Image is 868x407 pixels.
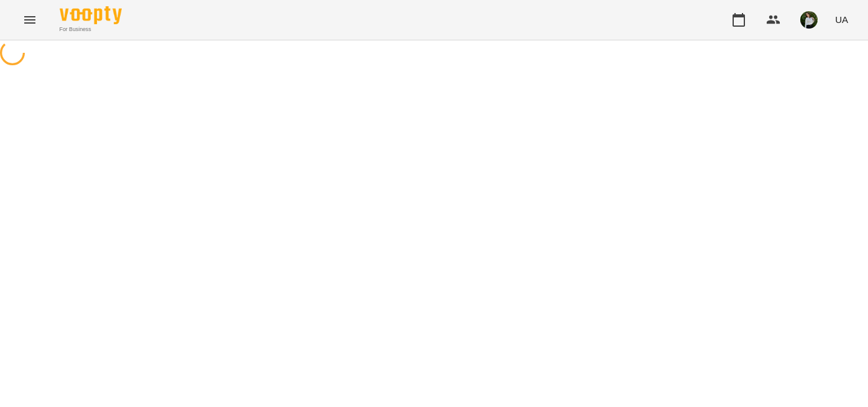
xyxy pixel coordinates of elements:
img: 6b662c501955233907b073253d93c30f.jpg [800,11,818,29]
button: Menu [15,5,45,35]
span: For Business [60,25,122,34]
img: Voopty Logo [60,6,122,24]
span: UA [835,13,848,26]
button: UA [830,8,853,31]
